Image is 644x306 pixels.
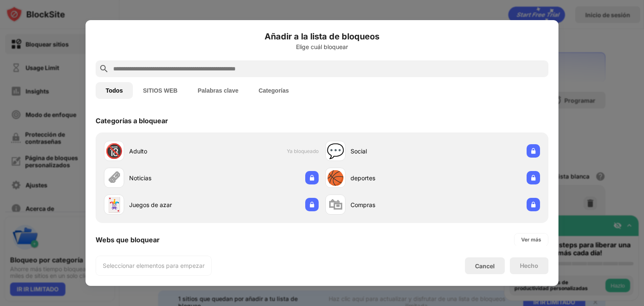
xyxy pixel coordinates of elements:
div: Webs que bloquear [96,236,160,244]
span: Ya bloqueado [287,148,319,154]
div: 🃏 [105,196,123,213]
div: 🗞 [107,169,121,187]
div: Ver más [521,236,541,244]
div: 💬 [327,143,344,160]
div: Noticias [129,174,211,182]
div: deportes [351,174,433,182]
button: Palabras clave [187,82,248,99]
button: SITIOS WEB [133,82,187,99]
h6: Añadir a la lista de bloqueos [96,30,548,43]
button: Categorías [249,82,299,99]
div: 🔞 [105,143,123,160]
div: 🏀 [327,169,344,187]
div: Categorías a bloquear [96,117,168,125]
div: Seleccionar elementos para empezar [103,262,205,270]
div: Elige cuál bloquear [96,44,548,50]
div: Adulto [129,147,211,156]
div: Compras [351,200,433,209]
div: Social [351,147,433,156]
button: Todos [96,82,133,99]
img: search.svg [99,64,109,74]
div: Hecho [520,262,538,269]
div: Juegos de azar [129,200,211,209]
div: 🛍 [328,196,343,213]
div: Cancel [475,262,495,270]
